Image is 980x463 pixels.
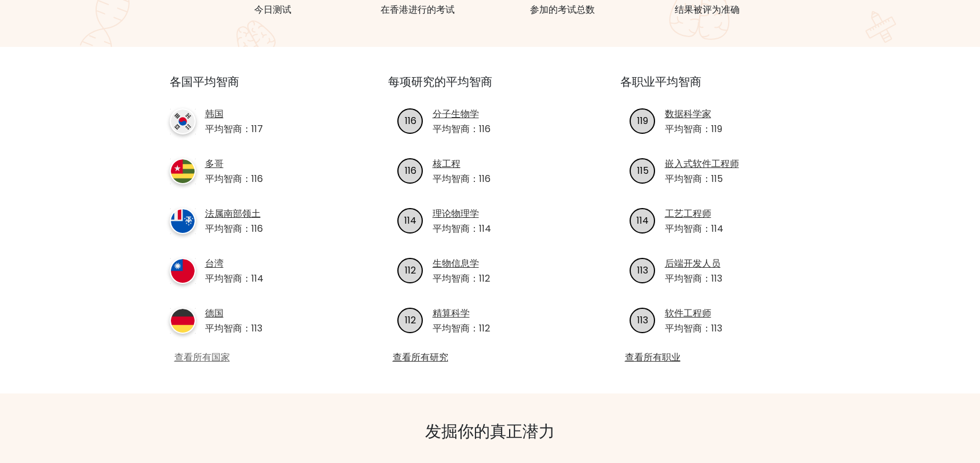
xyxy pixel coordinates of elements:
img: 国家 [170,258,196,284]
font: 法属南部领土 [205,207,261,220]
font: 平均智商：113 [665,272,722,285]
img: 国家 [170,108,196,134]
a: 精算科学 [433,307,490,320]
a: 分子生物学 [433,107,491,121]
font: 发掘你的真正潜力 [425,420,555,442]
img: 国家 [170,158,196,184]
text: 116 [404,114,416,127]
font: 平均智商：112 [433,322,490,335]
a: 核工程 [433,157,491,171]
font: 平均智商：116 [205,222,263,235]
a: 工艺工程师 [665,207,723,221]
a: 查看所有职业 [625,351,820,364]
font: 平均智商：119 [665,122,722,136]
font: 德国 [205,307,224,320]
img: 国家 [170,308,196,334]
font: 嵌入式软件工程师 [665,157,739,170]
a: 理论物理学 [433,207,491,221]
a: 后端开发人员 [665,257,722,271]
a: 生物信息学 [433,257,490,271]
font: 在香港进行的考试 [381,3,455,16]
font: 平均智商：114 [205,272,264,285]
a: 法属南部领土 [205,207,263,221]
a: 台湾 [205,257,264,271]
a: 韩国 [205,107,263,121]
font: 分子生物学 [433,107,479,121]
font: 平均智商：114 [433,222,491,235]
font: 平均智商：115 [665,172,723,185]
font: 平均智商：113 [205,322,262,335]
font: 每项研究的平均智商 [388,74,492,90]
font: 多哥 [205,157,224,170]
a: 多哥 [205,157,263,171]
text: 119 [637,114,648,127]
font: 核工程 [433,157,460,170]
font: 后端开发人员 [665,257,721,270]
font: 参加的考试总数 [530,3,595,16]
a: 德国 [205,307,262,320]
font: 各国平均智商 [170,74,239,90]
font: 工艺工程师 [665,207,711,220]
font: 查看所有国家 [174,351,230,364]
font: 数据科学家 [665,107,711,121]
font: 平均智商：116 [433,172,491,185]
font: 查看所有职业 [625,351,681,364]
text: 114 [404,214,416,227]
text: 112 [405,313,416,327]
text: 112 [405,264,416,277]
font: 生物信息学 [433,257,479,270]
text: 115 [637,164,648,177]
font: 理论物理学 [433,207,479,220]
a: 查看所有国家 [174,351,342,364]
font: 韩国 [205,107,224,121]
font: 查看所有研究 [393,351,448,364]
font: 软件工程师 [665,307,711,320]
font: 各职业平均智商 [620,74,701,90]
a: 嵌入式软件工程师 [665,157,739,171]
font: 平均智商：117 [205,122,263,136]
text: 113 [637,264,648,277]
font: 精算科学 [433,307,470,320]
font: 平均智商：116 [433,122,491,136]
img: 国家 [170,208,196,234]
a: 软件工程师 [665,307,722,320]
text: 113 [637,313,648,327]
font: 平均智商：113 [665,322,722,335]
a: 数据科学家 [665,107,722,121]
text: 116 [404,164,416,177]
a: 查看所有研究 [393,351,588,364]
font: 平均智商：114 [665,222,723,235]
font: 台湾 [205,257,224,270]
font: 平均智商：116 [205,172,263,185]
font: 今日测试 [254,3,291,16]
font: 结果被评为准确 [675,3,740,16]
font: 平均智商：112 [433,272,490,285]
text: 114 [637,214,649,227]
